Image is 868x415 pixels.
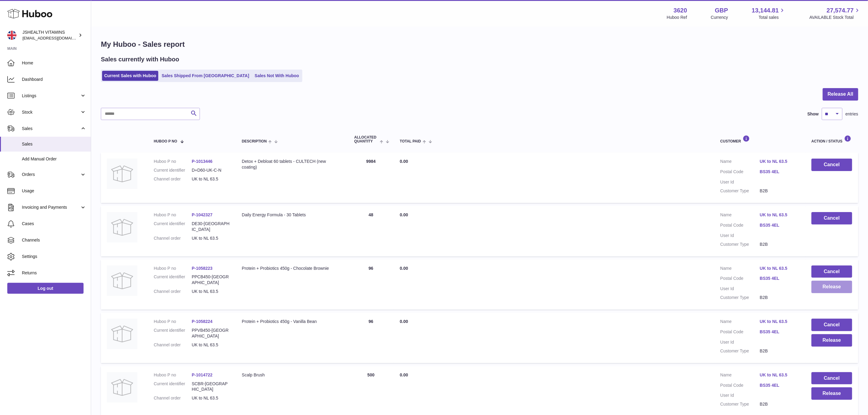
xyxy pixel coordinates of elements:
[154,395,192,401] dt: Channel order
[811,372,852,385] button: Cancel
[242,212,342,218] div: Daily Energy Formula - 30 Tablets
[22,270,86,276] span: Returns
[720,135,799,143] div: Customer
[811,334,852,347] button: Release
[107,266,137,296] img: no-photo.jpg
[192,221,230,232] dd: DE30-[GEOGRAPHIC_DATA]
[760,188,799,194] dd: B2B
[811,159,852,171] button: Cancel
[154,342,192,348] dt: Channel order
[720,339,760,345] dt: User Id
[22,204,80,210] span: Invoicing and Payments
[101,39,858,49] h1: My Huboo - Sales report
[22,36,89,40] span: [EMAIL_ADDRESS][DOMAIN_NAME]
[154,328,192,339] dt: Current identifier
[192,235,230,241] dd: UK to NL 63.5
[400,319,408,324] span: 0.00
[154,167,192,173] dt: Current identifier
[811,135,852,143] div: Action / Status
[154,139,177,143] span: Huboo P no
[22,141,86,147] span: Sales
[720,372,760,379] dt: Name
[715,6,728,15] strong: GBP
[22,254,86,259] span: Settings
[192,381,230,393] dd: SCBR-[GEOGRAPHIC_DATA]
[22,60,86,66] span: Home
[760,212,799,218] a: UK to NL 63.5
[242,372,342,378] div: Scalp Brush
[154,274,192,286] dt: Current identifier
[192,176,230,182] dd: UK to NL 63.5
[400,212,408,217] span: 0.00
[22,172,80,177] span: Orders
[160,71,251,81] a: Sales Shipped From [GEOGRAPHIC_DATA]
[720,222,760,230] dt: Postal Code
[760,329,799,335] a: BS35 4EL
[192,342,230,348] dd: UK to NL 63.5
[154,372,192,378] dt: Huboo P no
[22,156,86,162] span: Add Manual Order
[720,233,760,238] dt: User Id
[811,212,852,225] button: Cancel
[811,281,852,293] button: Release
[759,15,786,20] span: Total sales
[809,6,861,20] a: 27,574.77 AVAILABLE Stock Total
[752,6,786,20] a: 13,144.81 Total sales
[102,71,158,81] a: Current Sales with Huboo
[720,319,760,326] dt: Name
[400,139,421,143] span: Total paid
[154,235,192,241] dt: Channel order
[720,242,760,247] dt: Customer Type
[808,111,819,117] label: Show
[760,222,799,228] a: BS35 4EL
[354,135,378,143] span: ALLOCATED Quantity
[760,159,799,164] a: UK to NL 63.5
[154,289,192,294] dt: Channel order
[154,381,192,393] dt: Current identifier
[192,167,230,173] dd: D+D60-UK-C-N
[720,266,760,273] dt: Name
[192,372,213,377] a: P-1014722
[192,319,213,324] a: P-1058224
[811,387,852,400] button: Release
[720,212,760,219] dt: Name
[720,393,760,398] dt: User Id
[827,6,854,15] span: 27,574.77
[760,348,799,354] dd: B2B
[107,319,137,349] img: no-photo.jpg
[107,212,137,242] img: no-photo.jpg
[720,276,760,283] dt: Postal Code
[22,93,80,99] span: Listings
[720,382,760,390] dt: Postal Code
[192,395,230,401] dd: UK to NL 63.5
[101,55,179,63] h2: Sales currently with Huboo
[242,319,342,324] div: Protein + Probiotics 450g - Vanilla Bean
[242,159,342,170] div: Detox + Debloat 60 tablets - CULTECH (new coating)
[192,328,230,339] dd: PPVB450-[GEOGRAPHIC_DATA]
[674,6,687,15] strong: 3620
[154,176,192,182] dt: Channel order
[348,153,394,203] td: 9984
[154,319,192,324] dt: Huboo P no
[811,266,852,278] button: Cancel
[720,179,760,185] dt: User Id
[154,266,192,271] dt: Huboo P no
[7,283,84,294] a: Log out
[7,31,16,40] img: internalAdmin-3620@internal.huboo.com
[720,286,760,292] dt: User Id
[752,6,779,15] span: 13,144.81
[811,319,852,331] button: Cancel
[720,329,760,336] dt: Postal Code
[846,111,858,117] span: entries
[242,266,342,271] div: Protein + Probiotics 450g - Chocolate Brownie
[823,88,858,101] button: Release All
[400,159,408,164] span: 0.00
[348,313,394,363] td: 96
[192,159,213,164] a: P-1013446
[720,401,760,407] dt: Customer Type
[720,169,760,176] dt: Postal Code
[154,212,192,218] dt: Huboo P no
[760,372,799,378] a: UK to NL 63.5
[154,159,192,164] dt: Huboo P no
[22,188,86,194] span: Usage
